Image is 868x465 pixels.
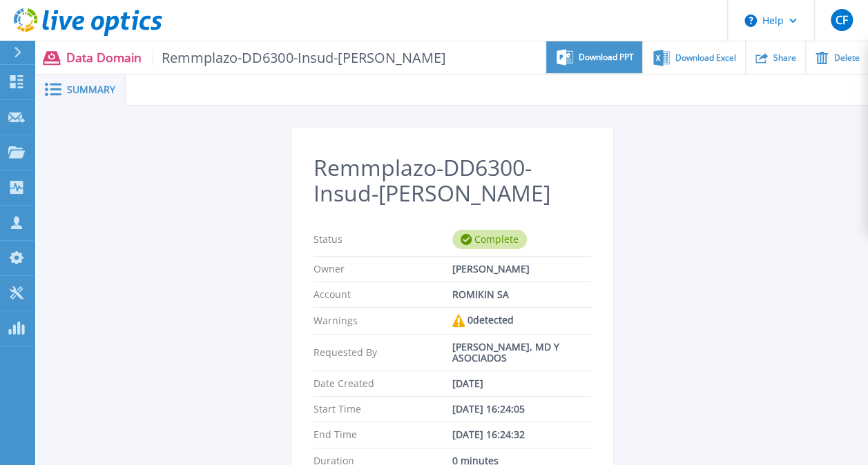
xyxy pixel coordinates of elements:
span: Remmplazo-DD6300-Insud-[PERSON_NAME] [153,50,446,66]
div: [DATE] 16:24:32 [452,429,591,440]
div: 0 detected [452,315,591,327]
div: ROMIKIN SA [452,289,591,300]
h2: Remmplazo-DD6300-Insud-[PERSON_NAME] [314,155,591,206]
p: Warnings [314,315,452,327]
span: Summary [67,85,115,95]
span: CF [835,14,847,26]
p: Requested By [314,342,452,364]
div: [DATE] [452,378,591,389]
p: Date Created [314,378,452,389]
span: Download PPT [579,53,634,61]
p: End Time [314,429,452,440]
p: Account [314,289,452,300]
span: Share [773,54,796,62]
span: Delete [833,54,859,62]
div: [PERSON_NAME], MD Y ASOCIADOS [452,342,591,364]
div: [DATE] 16:24:05 [452,404,591,415]
div: [PERSON_NAME] [452,264,591,275]
p: Owner [314,264,452,275]
p: Start Time [314,404,452,415]
p: Data Domain [66,50,446,66]
p: Status [314,230,452,249]
div: Complete [452,230,527,249]
span: Download Excel [675,54,736,62]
